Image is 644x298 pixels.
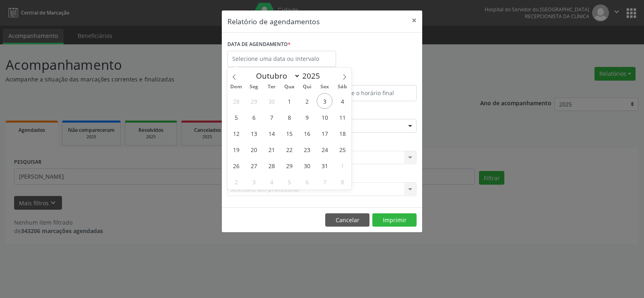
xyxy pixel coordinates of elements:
[324,73,417,85] label: ATÉ
[299,109,315,125] span: Outubro 9, 2025
[264,93,279,109] span: Setembro 30, 2025
[263,84,281,90] span: Ter
[264,142,279,157] span: Outubro 21, 2025
[334,84,351,90] span: Sáb
[334,109,350,125] span: Outubro 11, 2025
[227,16,320,27] h5: Relatório de agendamentos
[246,142,262,157] span: Outubro 20, 2025
[264,109,279,125] span: Outubro 7, 2025
[334,93,350,109] span: Outubro 4, 2025
[299,174,315,190] span: Novembro 6, 2025
[299,125,315,141] span: Outubro 16, 2025
[264,174,279,190] span: Novembro 4, 2025
[372,213,417,227] button: Imprimir
[228,174,244,190] span: Novembro 2, 2025
[246,158,262,173] span: Outubro 27, 2025
[252,70,300,81] select: Month
[406,10,422,30] button: Close
[281,93,297,109] span: Outubro 1, 2025
[317,158,332,173] span: Outubro 31, 2025
[325,213,369,227] button: Cancelar
[227,84,245,90] span: Dom
[228,125,244,141] span: Outubro 12, 2025
[334,174,350,190] span: Novembro 8, 2025
[300,71,327,81] input: Year
[317,125,332,141] span: Outubro 17, 2025
[281,142,297,157] span: Outubro 22, 2025
[317,109,332,125] span: Outubro 10, 2025
[246,93,262,109] span: Setembro 29, 2025
[317,93,332,109] span: Outubro 3, 2025
[299,158,315,173] span: Outubro 30, 2025
[324,85,417,101] input: Selecione o horário final
[298,84,316,90] span: Qui
[246,109,262,125] span: Outubro 6, 2025
[334,142,350,157] span: Outubro 25, 2025
[227,38,291,51] label: DATA DE AGENDAMENTO
[316,84,334,90] span: Sex
[299,93,315,109] span: Outubro 2, 2025
[299,142,315,157] span: Outubro 23, 2025
[281,158,297,173] span: Outubro 29, 2025
[227,51,336,67] input: Selecione uma data ou intervalo
[228,158,244,173] span: Outubro 26, 2025
[246,125,262,141] span: Outubro 13, 2025
[264,125,279,141] span: Outubro 14, 2025
[264,158,279,173] span: Outubro 28, 2025
[228,142,244,157] span: Outubro 19, 2025
[281,84,298,90] span: Qua
[281,174,297,190] span: Novembro 5, 2025
[334,158,350,173] span: Novembro 1, 2025
[245,84,263,90] span: Seg
[228,109,244,125] span: Outubro 5, 2025
[334,125,350,141] span: Outubro 18, 2025
[317,142,332,157] span: Outubro 24, 2025
[281,109,297,125] span: Outubro 8, 2025
[281,125,297,141] span: Outubro 15, 2025
[317,174,332,190] span: Novembro 7, 2025
[228,93,244,109] span: Setembro 28, 2025
[246,174,262,190] span: Novembro 3, 2025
